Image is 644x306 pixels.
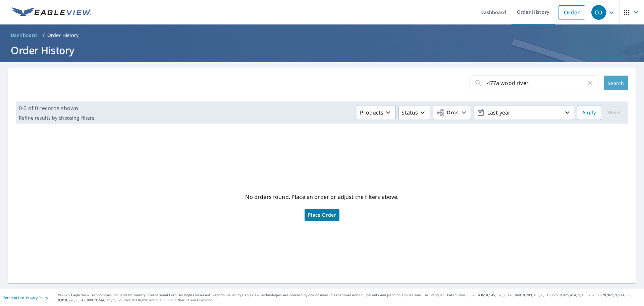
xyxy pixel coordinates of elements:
img: EV Logo [12,7,91,17]
p: | [3,296,48,300]
nav: breadcrumb [8,30,636,41]
p: © 2025 Eagle View Technologies, Inc. and Pictometry International Corp. All Rights Reserved. Repo... [58,293,641,303]
a: Dashboard [8,30,40,41]
h1: Order History [8,43,636,57]
span: Dashboard [11,32,37,39]
span: Place Order [308,213,336,217]
p: Refine results by choosing filters [19,115,94,121]
input: Address, Report #, Claim ID, etc. [487,74,586,92]
a: Order [558,5,585,19]
span: Orgs [436,108,459,117]
a: Terms of Use [3,295,24,300]
a: Privacy Policy [26,295,48,300]
button: Last year [474,105,574,120]
li: / [43,31,45,39]
p: 0-0 of 0 records shown [19,104,94,112]
span: Apply [582,108,596,117]
p: No orders found. Place an order or adjust the filters above. [245,191,398,202]
p: Last year [485,107,563,119]
p: Products [360,108,383,117]
button: Status [398,105,430,120]
p: Order History [47,32,79,39]
a: Place Order [305,209,339,221]
p: Status [401,108,418,117]
span: Search [609,80,623,86]
button: Search [604,76,628,90]
div: CO [591,5,606,20]
button: Apply [577,105,601,120]
button: Products [357,105,396,120]
button: Orgs [433,105,471,120]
